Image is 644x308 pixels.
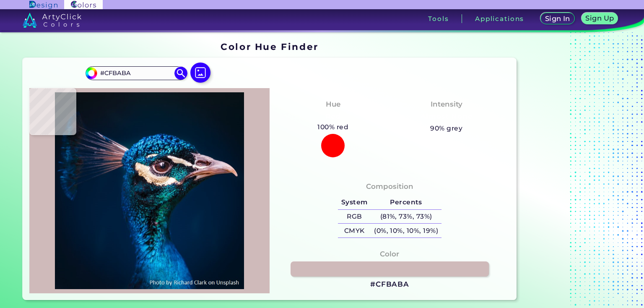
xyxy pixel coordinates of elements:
[380,248,399,260] h4: Color
[371,224,441,238] h5: (0%, 10%, 10%, 19%)
[314,122,352,133] h5: 100% red
[583,13,616,24] a: Sign Up
[587,15,613,21] h5: Sign Up
[542,13,573,24] a: Sign In
[322,112,344,122] h3: Red
[546,16,569,22] h5: Sign In
[34,92,265,289] img: img_pavlin.jpg
[431,98,462,110] h4: Intensity
[475,16,524,22] h3: Applications
[370,279,409,290] h3: #CFBABA
[23,13,82,28] img: logo_artyclick_colors_white.svg
[221,40,318,53] h1: Color Hue Finder
[338,210,371,224] h5: RGB
[29,1,57,9] img: ArtyClick Design logo
[338,196,371,209] h5: System
[338,224,371,238] h5: CMYK
[190,63,210,83] img: icon picture
[430,123,462,134] h5: 90% grey
[97,68,175,79] input: type color..
[366,180,413,193] h4: Composition
[371,196,441,209] h5: Percents
[326,98,340,110] h4: Hue
[417,112,476,122] h3: Almost None
[174,67,187,79] img: icon search
[428,16,449,22] h3: Tools
[371,210,441,224] h5: (81%, 73%, 73%)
